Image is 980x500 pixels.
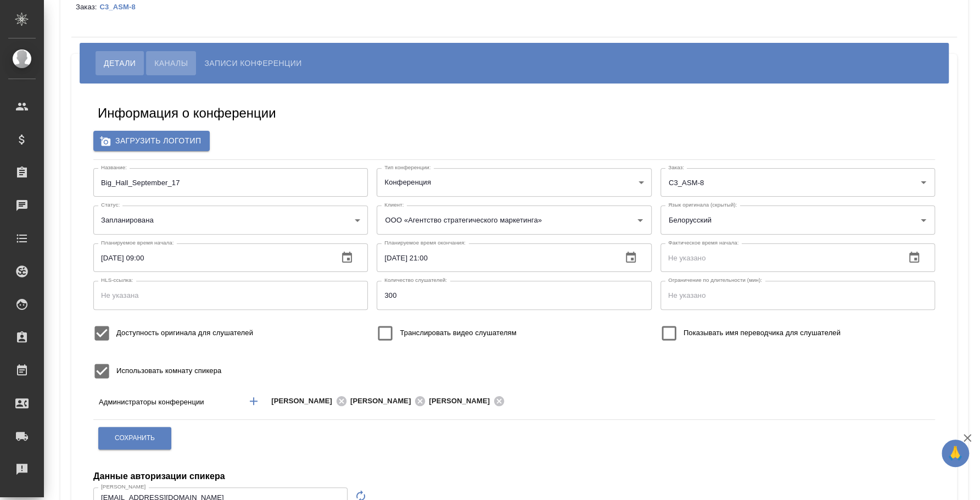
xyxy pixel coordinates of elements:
[99,2,143,11] a: C3_ASM-8
[429,396,496,407] span: [PERSON_NAME]
[104,57,136,70] span: Детали
[377,281,651,309] input: Не указано
[102,134,201,148] span: Загрузить логотип
[93,168,368,197] input: Не указан
[946,442,965,465] span: 🙏
[916,175,931,190] button: Open
[93,205,368,234] div: Запланирована
[98,104,276,122] h5: Информация о конференции
[240,388,267,414] button: Добавить менеджера
[660,243,897,272] input: Не указано
[632,213,648,228] button: Open
[98,427,171,449] button: Сохранить
[99,3,143,11] p: C3_ASM-8
[271,395,350,408] div: [PERSON_NAME]
[684,327,841,338] span: Показывать имя переводчика для слушателей
[271,396,339,407] span: [PERSON_NAME]
[942,440,969,467] button: 🙏
[429,395,508,408] div: [PERSON_NAME]
[916,213,931,228] button: Open
[116,327,253,338] span: Доступность оригинала для слушателей
[350,396,418,407] span: [PERSON_NAME]
[93,470,225,483] h4: Данные авторизации спикера
[93,281,368,309] input: Не указана
[93,131,210,151] label: Загрузить логотип
[204,57,301,70] span: Записи конференции
[660,281,935,309] input: Не указано
[854,400,856,402] button: Open
[154,57,188,70] span: Каналы
[116,365,221,376] span: Использовать комнату спикера
[115,434,155,443] span: Сохранить
[377,168,651,197] div: Конференция
[350,395,429,408] div: [PERSON_NAME]
[93,243,329,272] input: Не указано
[99,397,237,408] p: Администраторы конференции
[400,327,516,338] span: Транслировать видео слушателям
[377,243,613,272] input: Не указано
[76,3,99,11] p: Заказ:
